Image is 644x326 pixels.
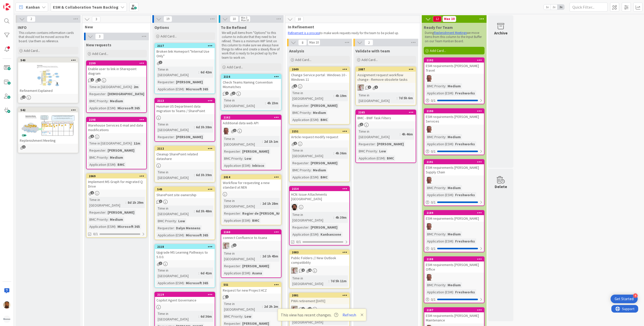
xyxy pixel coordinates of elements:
[157,99,215,103] div: 2113
[223,163,250,168] div: Application (ESM)
[427,58,484,62] div: 2192
[88,84,132,90] div: Time in [GEOGRAPHIC_DATA]
[89,118,146,121] div: 2198
[385,155,386,161] span: :
[221,242,281,249] div: Rd
[86,42,111,47] span: New requests
[378,148,387,154] div: Low
[159,61,162,64] span: 1
[115,162,116,167] span: :
[309,103,339,108] div: [PERSON_NAME]
[87,61,146,77] div: 2199Enable user to link in Sharepoint diagram
[155,146,215,162] div: 2112Cleanup SharePoint related datashare
[446,185,446,191] span: :
[361,57,378,62] span: Add Card...
[225,92,229,95] span: 1
[27,16,35,22] span: 2
[106,91,106,97] span: :
[87,122,146,133] div: Warehouse Services E-mail and date modifications
[155,187,215,192] div: 549
[291,306,298,312] img: Rd
[92,16,100,22] span: 3
[291,110,311,115] div: BMC Priority
[311,167,312,173] span: :
[453,90,454,96] span: :
[290,187,349,202] div: 2154HCN: Issue Attachments [GEOGRAPHIC_DATA]
[241,19,249,22] div: Max 10
[426,177,432,184] img: HB
[611,295,638,303] div: Open Get Started checklist, remaining modules: 4
[18,87,78,94] div: Refinement Explained
[221,74,281,79] div: 2116
[221,79,281,90] div: Check Teams Naming Convention Mismatches
[400,131,414,137] div: 4h 46m
[21,58,78,62] div: 540
[426,83,446,89] div: BMC Priority
[288,31,320,35] a: Refinement is a process
[357,84,364,91] img: Rd
[454,141,476,147] div: Freshworks
[424,25,453,30] span: Ready for Team
[292,130,349,133] div: 2151
[156,67,198,78] div: Time in [GEOGRAPHIC_DATA]
[87,117,146,122] div: 2198
[175,134,204,140] div: [PERSON_NAME]
[132,140,132,146] span: :
[241,149,270,154] div: [PERSON_NAME]
[291,148,333,159] div: Time in [GEOGRAPHIC_DATA]
[89,174,146,178] div: 2069
[230,16,238,22] span: 10
[295,16,304,22] span: 10
[290,293,349,298] div: 2081
[223,242,229,249] img: Rd
[106,148,106,153] span: :
[426,126,432,133] img: HB
[265,100,266,106] span: :
[376,141,405,147] div: [PERSON_NAME]
[446,134,462,140] div: Medium
[221,115,281,120] div: 2162
[243,156,253,161] div: Low
[357,148,377,154] div: BMC Priority
[221,282,281,294] div: 551Request for new Project HCZ
[424,148,484,155] div: 0/1
[290,250,349,266] div: 2083Public Folders // New Outlook compatibility
[424,109,484,125] div: 2190ESM requirements [PERSON_NAME] Services
[240,149,241,154] span: :
[426,185,446,191] div: BMC Priority
[288,31,414,35] p: to make work requests ready for the team to be picked up.
[91,78,94,81] span: 1
[156,169,194,180] div: Time in [GEOGRAPHIC_DATA]
[426,274,432,281] img: HB
[290,67,349,83] div: 2049Change Service portal : Windows 10 - Windows 11
[377,148,378,154] span: :
[160,34,177,38] span: Add Card...
[241,16,247,19] div: Min 3
[243,156,243,161] span: :
[360,123,363,126] span: 1
[87,174,146,178] div: 2069
[291,174,318,180] div: Application (ESM)
[106,148,136,153] div: [PERSON_NAME]
[424,113,484,125] div: ESM requirements [PERSON_NAME] Services
[89,62,146,65] div: 2199
[262,139,263,144] span: :
[155,44,215,48] div: 2117
[155,292,215,297] div: 2119
[544,5,551,10] span: 1x
[424,63,484,74] div: ESM requirements [PERSON_NAME] Travel
[221,74,281,90] div: 2116Check Teams Naming Convention Mismatches
[155,98,215,103] div: 2113
[24,48,40,53] span: Add Card...
[424,308,484,323] div: 2187ESM requirements [PERSON_NAME] Maintenance
[333,93,334,98] span: :
[424,211,484,222] div: 2189ESM requirements [PERSON_NAME]
[357,92,397,104] div: Time in [GEOGRAPHIC_DATA]
[88,91,106,97] div: Requester
[154,25,169,30] span: Options
[424,177,484,184] div: HB
[290,306,349,312] div: Rd
[116,105,141,111] div: Microsoft 365
[132,84,140,90] div: 2m
[424,58,484,74] div: 2192ESM requirements [PERSON_NAME] Travel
